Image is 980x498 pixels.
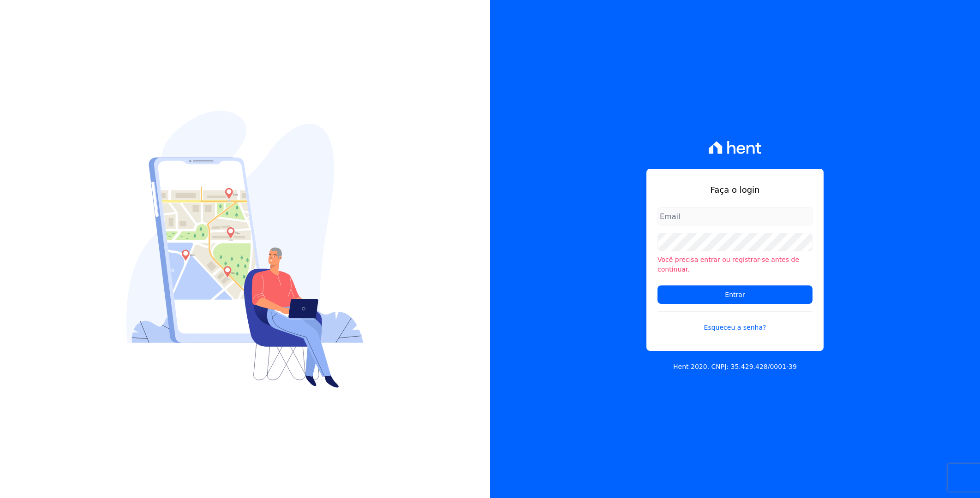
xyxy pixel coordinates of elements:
[657,207,813,225] input: Email
[657,255,813,274] li: Você precisa entrar ou registrar-se antes de continuar.
[657,285,813,304] input: Entrar
[657,184,813,196] h1: Faça o login
[126,111,364,388] img: Login
[657,311,813,332] a: Esqueceu a senha?
[673,362,797,372] p: Hent 2020. CNPJ: 35.429.428/0001-39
